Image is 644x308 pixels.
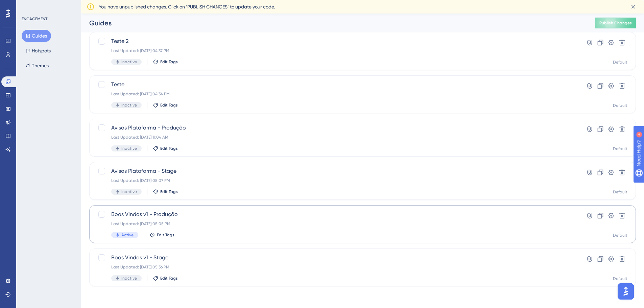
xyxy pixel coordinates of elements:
span: Active [121,232,134,238]
button: Edit Tags [153,102,178,108]
div: Last Updated: [DATE] 05:07 PM [111,178,560,183]
button: Publish Changes [595,18,636,28]
button: Edit Tags [149,232,174,238]
span: Teste 2 [111,37,560,45]
div: 4 [47,3,49,9]
div: Default [613,233,627,238]
span: Inactive [121,189,137,194]
span: Inactive [121,102,137,108]
span: Avisos Plataforma - Produção [111,124,560,132]
button: Edit Tags [153,146,178,151]
div: Guides [89,18,578,28]
span: Boas Vindas v1 - Produção [111,210,560,218]
span: Edit Tags [157,232,174,238]
div: Last Updated: [DATE] 04:34 PM [111,91,560,97]
div: Default [613,276,627,281]
div: Default [613,189,627,195]
span: Edit Tags [160,276,178,281]
span: Edit Tags [160,59,178,65]
button: Edit Tags [153,59,178,65]
span: Avisos Plataforma - Stage [111,167,560,175]
span: Edit Tags [160,189,178,194]
button: Hotspots [22,45,55,57]
span: You have unpublished changes. Click on ‘PUBLISH CHANGES’ to update your code. [99,3,275,11]
span: Edit Tags [160,102,178,108]
span: Inactive [121,276,137,281]
div: Last Updated: [DATE] 05:36 PM [111,264,560,270]
span: Edit Tags [160,146,178,151]
span: Inactive [121,59,137,65]
button: Edit Tags [153,276,178,281]
span: Publish Changes [599,20,632,26]
div: Default [613,146,627,151]
span: Boas Vindas v1 - Stage [111,254,560,262]
div: Last Updated: [DATE] 05:05 PM [111,221,560,227]
div: Default [613,60,627,65]
iframe: UserGuiding AI Assistant Launcher [616,281,636,302]
div: Last Updated: [DATE] 11:04 AM [111,135,560,140]
button: Guides [22,30,51,42]
button: Edit Tags [153,189,178,194]
div: ENGAGEMENT [22,16,47,22]
button: Themes [22,60,53,72]
div: Default [613,103,627,108]
span: Inactive [121,146,137,151]
div: Last Updated: [DATE] 04:37 PM [111,48,560,53]
span: Teste [111,80,560,89]
span: Need Help? [16,2,42,10]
